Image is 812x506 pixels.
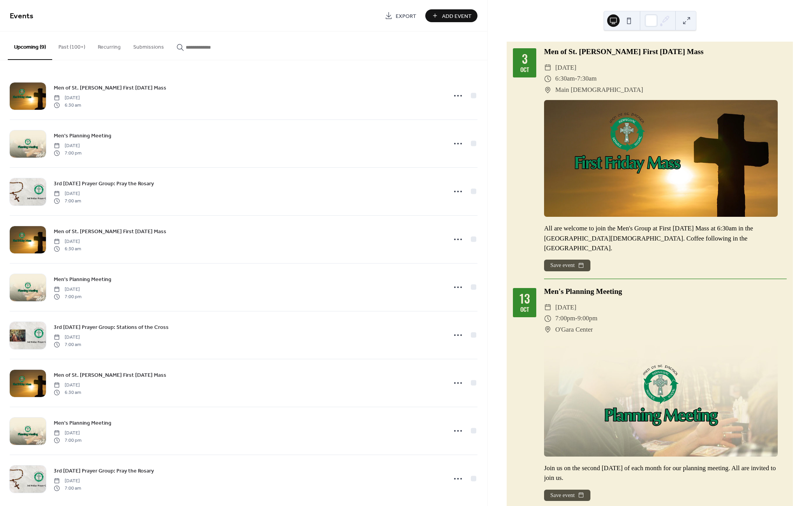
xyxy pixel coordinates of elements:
span: [DATE] [54,430,81,437]
span: Men of St. [PERSON_NAME] First [DATE] Mass [54,371,166,379]
span: 7:00 pm [54,149,81,156]
span: O'Gara Center [555,324,593,336]
span: 7:30am [577,73,597,84]
div: Men of St. [PERSON_NAME] First [DATE] Mass [544,46,787,58]
a: Men's Planning Meeting [54,418,111,427]
button: Save event [544,490,590,501]
span: - [575,313,578,324]
button: Add Event [425,9,477,22]
span: Main [DEMOGRAPHIC_DATA] [555,84,643,96]
span: 3rd [DATE] Prayer Group: Pray the Rosary [54,180,154,188]
span: 7:00pm [555,313,575,324]
span: [DATE] [54,190,81,197]
span: Men of St. [PERSON_NAME] First [DATE] Mass [54,84,166,92]
div: 3 [522,53,528,65]
button: Upcoming (9) [8,32,52,60]
span: [DATE] [54,382,81,389]
div: All are welcome to join the Men's Group at First [DATE] Mass at 6:30am in the [GEOGRAPHIC_DATA][D... [544,223,787,253]
a: 3rd [DATE] Prayer Group: Stations of the Cross [54,323,169,332]
span: 6:30 am [54,102,81,109]
a: Export [379,9,422,22]
span: 3rd [DATE] Prayer Group: Pray the Rosary [54,467,154,475]
div: Oct [520,67,529,72]
span: Men's Planning Meeting [54,132,111,140]
div: Men's Planning Meeting [544,286,787,297]
span: 6:30am [555,73,575,84]
span: [DATE] [555,62,576,74]
div: ​ [544,324,551,336]
button: Past (100+) [52,32,92,59]
a: 3rd [DATE] Prayer Group: Pray the Rosary [54,179,154,188]
div: Oct [520,306,529,312]
a: Men of St. [PERSON_NAME] First [DATE] Mass [54,371,166,379]
span: 7:00 am [54,341,81,348]
span: Men of St. [PERSON_NAME] First [DATE] Mass [54,228,166,236]
div: ​ [544,73,551,84]
span: 7:00 am [54,197,81,204]
span: Export [396,12,416,20]
span: 3rd [DATE] Prayer Group: Stations of the Cross [54,323,169,332]
div: ​ [544,62,551,74]
span: Men's Planning Meeting [54,419,111,427]
div: ​ [544,84,551,96]
span: [DATE] [54,334,81,341]
button: Save event [544,260,590,271]
span: 7:00 pm [54,293,81,300]
a: 3rd [DATE] Prayer Group: Pray the Rosary [54,466,154,475]
span: [DATE] [54,286,81,293]
span: 6:30 am [54,245,81,252]
span: 7:00 pm [54,437,81,444]
a: Men of St. [PERSON_NAME] First [DATE] Mass [54,227,166,236]
button: Submissions [127,32,170,59]
span: [DATE] [54,238,81,245]
div: Join us on the second [DATE] of each month for our planning meeting. All are invited to join us. [544,463,787,483]
a: Men of St. [PERSON_NAME] First [DATE] Mass [54,83,166,92]
a: Men's Planning Meeting [54,275,111,284]
span: [DATE] [54,478,81,485]
span: [DATE] [555,302,576,313]
span: Add Event [442,12,472,20]
div: 13 [520,293,530,304]
span: 9:00pm [578,313,597,324]
button: Recurring [92,32,127,59]
a: Men's Planning Meeting [54,131,111,140]
span: 7:00 am [54,485,81,492]
span: Men's Planning Meeting [54,276,111,284]
span: [DATE] [54,142,81,149]
div: ​ [544,302,551,313]
span: - [575,73,577,84]
span: [DATE] [54,95,81,102]
span: Events [10,9,33,24]
span: 6:30 am [54,389,81,396]
div: ​ [544,313,551,324]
